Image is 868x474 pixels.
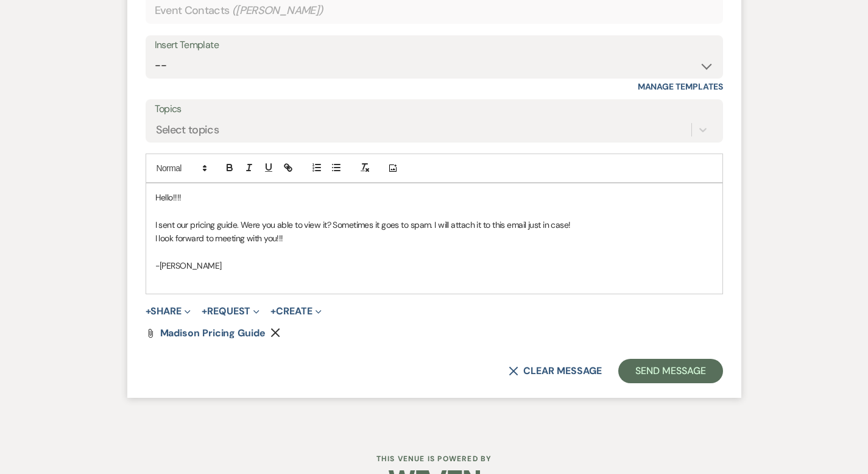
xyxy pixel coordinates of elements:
span: ( [PERSON_NAME] ) [232,2,323,19]
button: Share [146,306,191,316]
button: Request [202,306,259,316]
div: Insert Template [155,37,714,54]
span: + [202,306,207,316]
label: Topics [155,101,714,118]
span: + [146,306,151,316]
button: Create [270,306,321,316]
span: + [270,306,276,316]
span: Madison Pricing Guide [160,327,266,339]
p: -[PERSON_NAME] [155,259,713,272]
div: Select topics [156,122,219,138]
p: I look forward to meeting with you!!! [155,232,713,245]
a: Manage Templates [638,81,723,92]
p: Hello!!!! [155,191,713,204]
p: I sent our pricing guide. Were you able to view it? Sometimes it goes to spam. I will attach it t... [155,218,713,232]
button: Clear message [509,366,601,376]
a: Madison Pricing Guide [160,328,266,338]
button: Send Message [618,359,722,383]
